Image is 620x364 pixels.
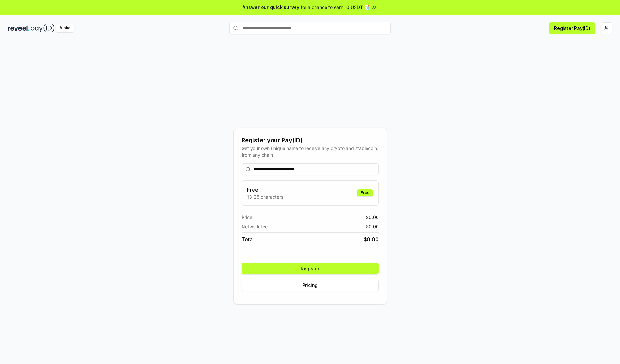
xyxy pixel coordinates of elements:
[247,186,283,193] h3: Free
[357,189,373,196] div: Free
[243,4,299,11] span: Answer our quick survey
[242,263,379,274] button: Register
[549,22,595,34] button: Register Pay(ID)
[366,214,379,221] span: $ 0.00
[366,223,379,230] span: $ 0.00
[56,24,74,32] div: Alpha
[242,235,254,243] span: Total
[8,24,29,32] img: reveel_dark
[301,4,370,11] span: for a chance to earn 10 USDT 📝
[242,223,268,230] span: Network fee
[247,193,283,200] p: 13-25 characters
[364,235,379,243] span: $ 0.00
[242,280,379,291] button: Pricing
[31,24,55,32] img: pay_id
[242,214,252,221] span: Price
[242,136,379,145] div: Register your Pay(ID)
[242,145,379,158] div: Get your own unique name to receive any crypto and stablecoin, from any chain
